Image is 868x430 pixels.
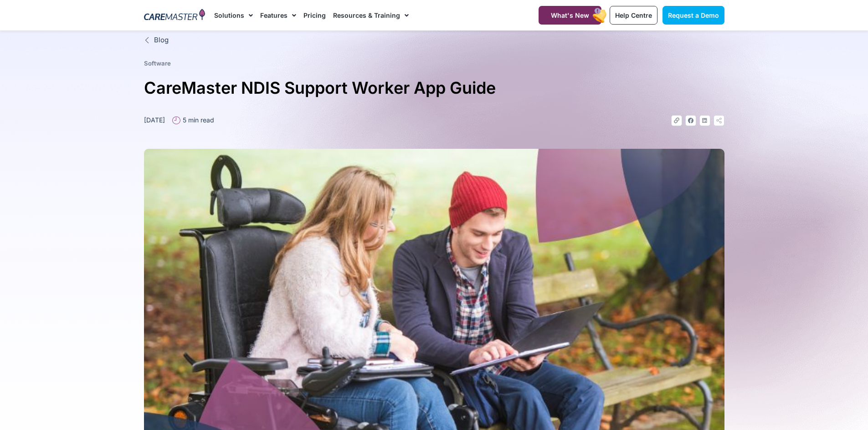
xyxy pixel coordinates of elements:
span: What's New [551,11,589,19]
span: Blog [152,35,169,46]
img: CareMaster Logo [144,9,205,22]
a: Help Centre [610,6,657,25]
a: Software [144,60,171,67]
span: 5 min read [180,115,214,125]
span: Help Centre [615,11,652,19]
a: What's New [539,6,601,25]
span: Request a Demo [668,11,719,19]
a: Request a Demo [663,6,724,25]
a: Blog [144,35,724,46]
time: [DATE] [144,116,165,124]
h1: CareMaster NDIS Support Worker App Guide [144,75,724,101]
